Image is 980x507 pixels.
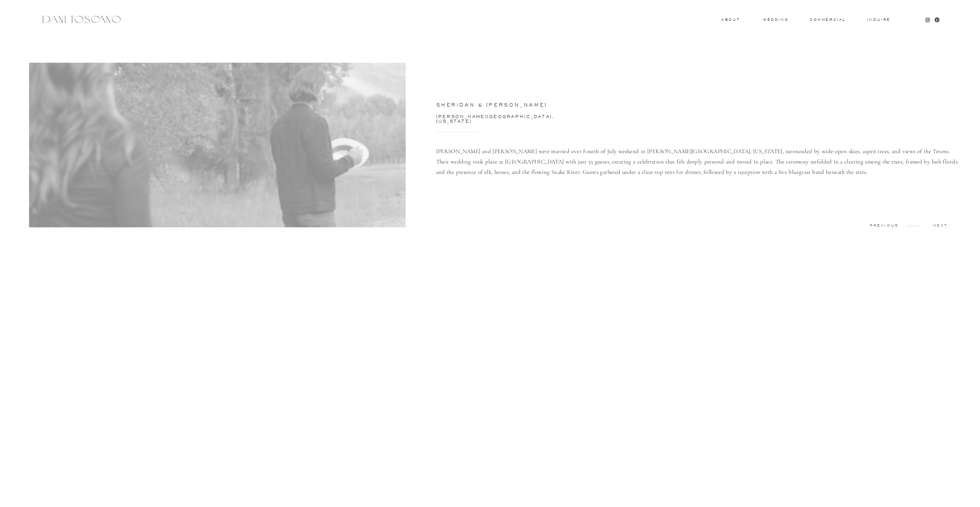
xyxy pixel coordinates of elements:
h3: sheridan & [PERSON_NAME] [436,103,675,110]
p: [PERSON_NAME] and [PERSON_NAME] were married over Fourth of July weekend in [PERSON_NAME][GEOGRAP... [436,146,960,227]
a: next [921,224,959,227]
a: previous [865,224,903,227]
a: commercial [810,18,845,21]
a: Inquire [866,18,891,22]
a: wedding [763,18,788,21]
a: About [721,18,738,21]
a: [PERSON_NAME][GEOGRAPHIC_DATA], [US_STATE] [436,115,589,121]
